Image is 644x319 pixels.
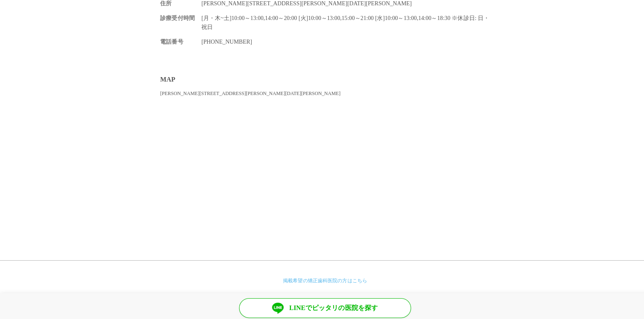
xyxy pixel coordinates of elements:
[251,288,368,307] a: プライバシーポリシー
[159,37,200,46] dt: 電話番号
[159,74,486,83] h2: MAP
[200,37,486,46] dd: [PHONE_NUMBER]
[159,14,200,22] dt: 診療受付時間
[159,288,247,307] a: 利用規約
[281,275,364,281] a: 掲載希望の矯正歯科医院の方はこちら
[200,15,485,30] span: [月・木~土]10:00～13:00,14:00～20:00 [火]10:00～13:00,15:00～21:00 [水]10:00～13:00,14:00～18:30 ※休診日: 日・祝日
[237,295,407,315] a: LINEでピッタリの医院を探す
[373,288,486,307] a: ハーウェルについて
[159,89,486,96] div: [PERSON_NAME][STREET_ADDRESS][PERSON_NAME][DATE][PERSON_NAME]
